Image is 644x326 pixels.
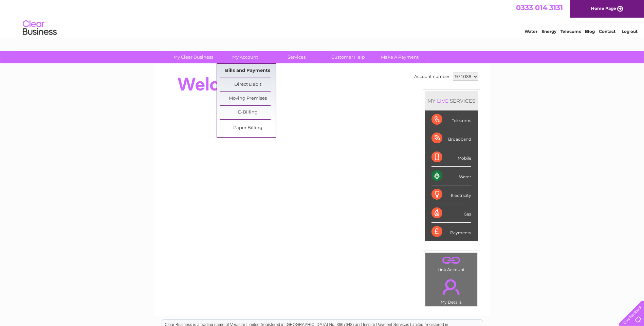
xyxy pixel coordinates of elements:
[162,4,483,33] div: Clear Business is a trading name of Verastar Limited (registered in [GEOGRAPHIC_DATA] No. 3667643...
[427,254,476,266] a: .
[425,91,478,110] div: MY SERVICES
[220,121,276,135] a: Paper Billing
[436,98,450,104] div: LIVE
[425,252,478,274] td: Link Account
[220,92,276,105] a: Moving Premises
[431,110,471,129] div: Telecoms
[585,29,595,34] a: Blog
[320,51,376,63] a: Customer Help
[622,29,638,34] a: Log out
[220,64,276,78] a: Bills and Payments
[431,167,471,185] div: Water
[372,51,428,63] a: Make A Payment
[431,185,471,204] div: Electricity
[217,51,273,63] a: My Account
[431,204,471,223] div: Gas
[599,29,615,34] a: Contact
[431,148,471,167] div: Mobile
[220,78,276,91] a: Direct Debit
[560,29,581,34] a: Telecoms
[525,29,537,34] a: Water
[425,273,478,307] td: My Details
[220,106,276,119] a: E-Billing
[431,223,471,241] div: Payments
[412,71,451,82] td: Account number
[516,3,563,12] a: 0333 014 3131
[431,129,471,148] div: Broadband
[269,51,325,63] a: Services
[541,29,556,34] a: Energy
[165,51,221,63] a: My Clear Business
[22,18,57,38] img: logo.png
[427,275,476,299] a: .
